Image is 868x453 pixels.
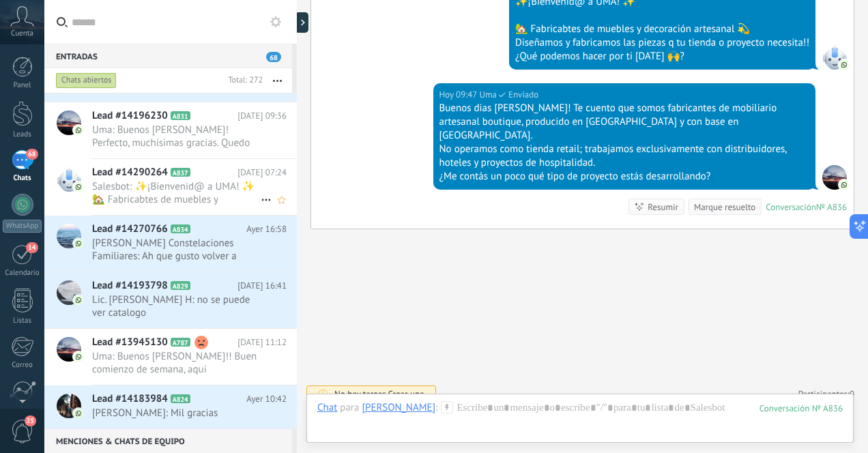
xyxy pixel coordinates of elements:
div: Panel [3,81,42,90]
span: A787 [171,338,190,347]
a: Lead #14196230 A831 [DATE] 09:36 Uma: Buenos [PERSON_NAME]! Perfecto, muchísimas gracias. Quedo a... [44,102,297,158]
img: com.amocrm.amocrmwa.svg [74,295,83,305]
span: 68 [26,149,38,160]
div: WhatsApp [3,220,42,233]
img: com.amocrm.amocrmwa.svg [839,60,849,70]
span: Lead #14270766 [92,222,168,236]
span: Salesbot: ✨¡Bienvenid@ a UMA! ✨ 🏡 Fabricabtes de muebles y decoración artesanal 💫 Diseñamos y fab... [92,180,261,206]
span: 25 [25,415,36,426]
span: [DATE] 07:24 [237,166,287,179]
span: Lic. [PERSON_NAME] H: no se puede ver catalogo [92,293,261,319]
div: Entradas [44,44,292,68]
img: com.amocrm.amocrmwa.svg [74,409,83,418]
div: Calendario [3,269,42,278]
span: Enviado [508,88,538,102]
div: ¿Me contás un poco qué tipo de proyecto estás desarrollando? [439,170,810,184]
span: Crear una [388,388,424,400]
span: Lead #14183984 [92,392,168,406]
div: Gina Naya [362,401,435,413]
span: A831 [171,111,190,120]
div: 🏡 Fabricabtes de muebles y decoración artesanal 💫 [515,23,809,36]
img: com.amocrm.amocrmwa.svg [839,180,849,190]
img: com.amocrm.amocrmwa.svg [74,239,83,248]
img: com.amocrm.amocrmwa.svg [74,182,83,192]
span: [DATE] 16:41 [237,279,287,293]
span: Uma [822,165,847,190]
span: Uma (Oficina de Venta) [480,88,497,102]
span: A824 [171,394,190,403]
span: : [435,401,437,415]
a: Lead #14290264 A837 [DATE] 07:24 Salesbot: ✨¡Bienvenid@ a UMA! ✨ 🏡 Fabricabtes de muebles y decor... [44,159,297,215]
div: Correo [3,361,42,370]
div: Hoy 09:47 [439,88,480,102]
span: Uma: Buenos [PERSON_NAME]! Perfecto, muchísimas gracias. Quedo atento a la comunicación de la per... [92,123,261,149]
div: Marque resuelto [694,201,755,214]
div: Total: 272 [222,74,263,87]
span: A837 [171,168,190,177]
span: Uma: Buenos [PERSON_NAME]!! Buen comienzo de semana, aqui [PERSON_NAME] de UMA, crees que esta se... [92,350,261,376]
div: Resumir [648,201,678,214]
a: Lead #14183984 A824 Ayer 10:42 [PERSON_NAME]: Mil gracias [44,385,297,429]
span: 0 [850,388,854,400]
div: № A836 [816,201,847,213]
div: Mostrar [295,12,308,33]
div: No hay tareas. [334,388,424,400]
span: [DATE] 11:12 [237,336,287,349]
span: [PERSON_NAME]: Mil gracias [92,407,261,420]
div: No operamos como tienda retail; trabajamos exclusivamente con distribuidores, hoteles y proyectos... [439,143,810,170]
div: Chats abiertos [56,72,117,89]
a: Lead #14193798 A829 [DATE] 16:41 Lic. [PERSON_NAME] H: no se puede ver catalogo [44,272,297,328]
span: Lead #14196230 [92,109,168,123]
span: 68 [266,52,281,62]
span: Lead #14193798 [92,279,168,293]
span: WhatsApp Lite [822,45,847,70]
span: [PERSON_NAME] Constelaciones Familiares: Ah que gusto volver a verte [92,237,261,263]
img: com.amocrm.amocrmwa.svg [74,352,83,362]
span: Cuenta [11,29,33,38]
span: Lead #14290264 [92,166,168,179]
div: Chats [3,174,42,183]
div: Menciones & Chats de equipo [44,428,292,453]
span: [DATE] 09:36 [237,109,287,123]
span: para [340,401,359,415]
div: Buenos dias [PERSON_NAME]! Te cuento que somos fabricantes de mobiliario artesanal boutique, prod... [439,102,810,143]
a: Participantes:0 [798,388,854,400]
img: com.amocrm.amocrmwa.svg [74,126,83,135]
div: Leads [3,130,42,139]
div: Diseñamos y fabricamos las piezas q tu tienda o proyecto necesita!! [515,36,809,50]
span: 14 [26,242,38,253]
div: Conversación [766,201,816,213]
a: Lead #14270766 A834 Ayer 16:58 [PERSON_NAME] Constelaciones Familiares: Ah que gusto volver a verte [44,216,297,272]
a: Lead #13945130 A787 [DATE] 11:12 Uma: Buenos [PERSON_NAME]!! Buen comienzo de semana, aqui [PERSO... [44,329,297,385]
div: Listas [3,317,42,325]
span: Ayer 10:42 [246,392,287,406]
span: Ayer 16:58 [246,222,287,236]
button: Más [263,68,292,93]
span: A829 [171,281,190,290]
div: 836 [759,403,843,414]
div: ¿Qué podemos hacer por ti [DATE] 🙌? [515,50,809,63]
span: A834 [171,224,190,233]
span: Lead #13945130 [92,336,168,349]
